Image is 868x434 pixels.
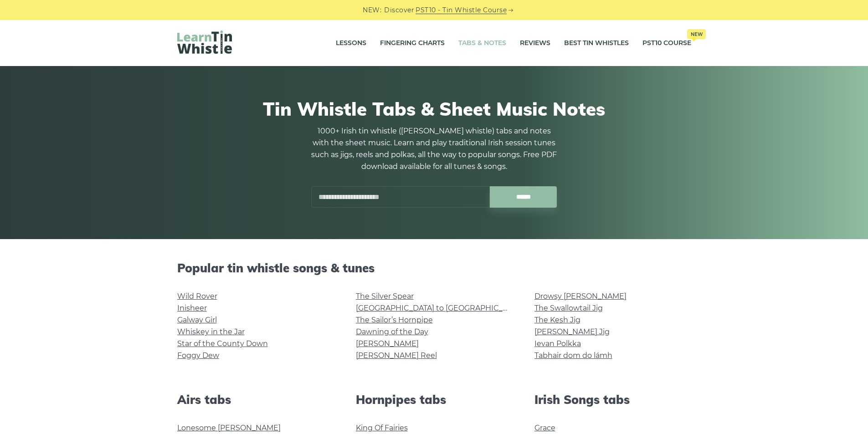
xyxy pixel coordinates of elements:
h2: Popular tin whistle songs & tunes [177,261,691,275]
a: The Sailor’s Hornpipe [356,316,433,324]
h2: Hornpipes tabs [356,393,513,407]
p: 1000+ Irish tin whistle ([PERSON_NAME] whistle) tabs and notes with the sheet music. Learn and pl... [311,125,557,173]
a: Lessons [336,32,366,55]
a: Reviews [520,32,550,55]
a: King Of Fairies [356,424,408,432]
a: [PERSON_NAME] Reel [356,351,437,360]
a: Lonesome [PERSON_NAME] [177,424,281,432]
a: Drowsy [PERSON_NAME] [534,292,627,301]
a: PST10 CourseNew [642,32,691,55]
h2: Irish Songs tabs [534,393,691,407]
a: The Silver Spear [356,292,414,301]
a: Grace [534,424,555,432]
a: Galway Girl [177,316,217,324]
a: [PERSON_NAME] [356,339,419,348]
a: Whiskey in the Jar [177,327,245,336]
img: LearnTinWhistle.com [177,31,232,54]
a: Tabhair dom do lámh [534,351,612,360]
a: Dawning of the Day [356,327,428,336]
a: Inisheer [177,304,207,312]
a: Foggy Dew [177,351,219,360]
a: Wild Rover [177,292,217,301]
a: Tabs & Notes [458,32,506,55]
a: The Swallowtail Jig [534,304,603,312]
a: Fingering Charts [380,32,445,55]
h1: Tin Whistle Tabs & Sheet Music Notes [177,98,691,120]
span: New [687,29,706,39]
a: The Kesh Jig [534,316,580,324]
a: Best Tin Whistles [564,32,629,55]
a: Star of the County Down [177,339,268,348]
a: [GEOGRAPHIC_DATA] to [GEOGRAPHIC_DATA] [356,304,524,312]
a: Ievan Polkka [534,339,581,348]
a: [PERSON_NAME] Jig [534,327,610,336]
h2: Airs tabs [177,393,334,407]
